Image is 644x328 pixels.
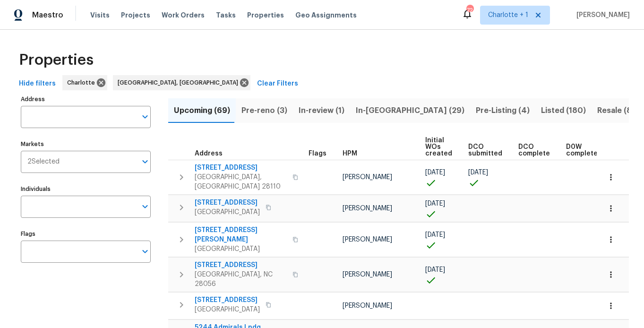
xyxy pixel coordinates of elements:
span: [GEOGRAPHIC_DATA] [195,244,287,254]
label: Markets [21,141,151,147]
span: [DATE] [425,200,445,207]
span: Geo Assignments [295,10,357,20]
button: Hide filters [15,75,60,93]
span: [PERSON_NAME] [343,205,392,212]
span: Visits [90,10,110,20]
span: [STREET_ADDRESS][PERSON_NAME] [195,225,287,244]
div: Charlotte [62,75,107,90]
span: Initial WOs created [425,137,452,157]
button: Open [138,155,152,168]
span: [PERSON_NAME] [343,174,392,181]
span: Properties [19,55,94,65]
span: DCO complete [518,144,550,157]
span: Hide filters [19,78,56,90]
span: Charlotte [67,78,99,87]
span: In-review (1) [299,104,344,117]
button: Open [138,200,152,213]
span: [DATE] [425,232,445,238]
label: Individuals [21,186,151,192]
span: Pre-Listing (4) [476,104,530,117]
span: [GEOGRAPHIC_DATA], NC 28056 [195,270,287,289]
span: [STREET_ADDRESS] [195,198,260,207]
span: Properties [247,10,284,20]
span: [PERSON_NAME] [343,236,392,243]
div: [GEOGRAPHIC_DATA], [GEOGRAPHIC_DATA] [113,75,250,90]
span: HPM [343,150,357,157]
span: [DATE] [425,169,445,176]
label: Flags [21,231,151,237]
span: [GEOGRAPHIC_DATA] [195,305,260,314]
button: Clear Filters [253,75,302,93]
span: [GEOGRAPHIC_DATA] [195,207,260,217]
button: Open [138,245,152,258]
span: [DATE] [425,267,445,273]
span: D0W complete [566,144,598,157]
span: Projects [121,10,150,20]
span: Tasks [216,12,236,18]
span: [GEOGRAPHIC_DATA], [GEOGRAPHIC_DATA] 28110 [195,173,287,191]
span: In-[GEOGRAPHIC_DATA] (29) [356,104,464,117]
span: [PERSON_NAME] [343,302,392,309]
span: Upcoming (69) [174,104,230,117]
span: [STREET_ADDRESS] [195,260,287,270]
span: [PERSON_NAME] [343,271,392,278]
span: Maestro [32,10,63,20]
span: Flags [309,150,326,157]
span: [STREET_ADDRESS] [195,163,287,173]
span: 2 Selected [27,158,60,166]
button: Open [138,110,152,123]
span: Work Orders [162,10,205,20]
span: [DATE] [468,169,488,176]
label: Address [21,96,151,102]
span: [PERSON_NAME] [573,10,630,20]
span: [STREET_ADDRESS] [195,295,260,305]
span: DCO submitted [468,144,502,157]
span: Listed (180) [541,104,586,117]
span: [GEOGRAPHIC_DATA], [GEOGRAPHIC_DATA] [118,78,242,87]
span: Clear Filters [257,78,298,90]
span: Address [195,150,223,157]
div: 72 [466,6,473,15]
span: Pre-reno (3) [241,104,287,117]
span: Resale (83) [597,104,639,117]
span: Charlotte + 1 [488,10,528,20]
